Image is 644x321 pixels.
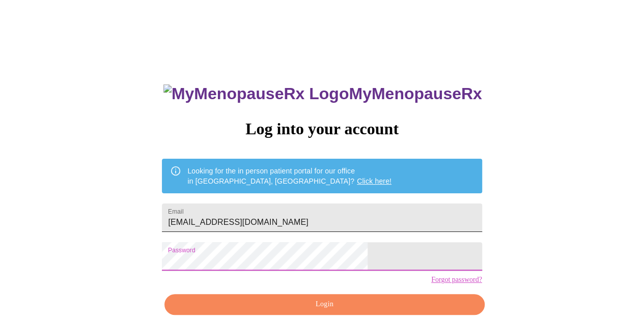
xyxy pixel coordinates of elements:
a: Forgot password? [431,276,482,284]
span: Login [176,298,472,311]
a: Click here! [357,177,391,185]
div: Looking for the in person patient portal for our office in [GEOGRAPHIC_DATA], [GEOGRAPHIC_DATA]? [187,162,391,190]
img: MyMenopauseRx Logo [163,84,349,103]
h3: MyMenopauseRx [163,84,482,103]
h3: Log into your account [162,120,482,138]
button: Login [164,294,484,315]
